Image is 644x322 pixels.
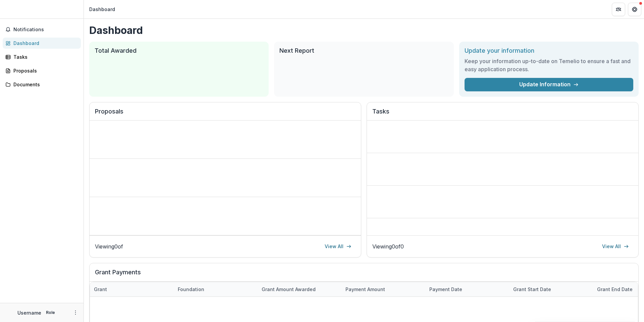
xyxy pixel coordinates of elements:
[95,242,123,250] p: Viewing 0 of
[13,27,78,33] span: Notifications
[95,269,633,281] h2: Grant Payments
[3,65,81,76] a: Proposals
[89,24,639,36] h1: Dashboard
[13,53,75,60] div: Tasks
[44,310,57,316] p: Role
[13,40,75,47] div: Dashboard
[3,51,81,62] a: Tasks
[13,81,75,88] div: Documents
[372,242,404,250] p: Viewing 0 of 0
[279,47,448,54] h2: Next Report
[13,67,75,74] div: Proposals
[321,241,356,252] a: View All
[95,47,263,54] h2: Total Awarded
[3,38,81,49] a: Dashboard
[3,24,81,35] button: Notifications
[3,79,81,90] a: Documents
[71,309,79,317] button: More
[372,108,633,121] h2: Tasks
[89,6,115,13] div: Dashboard
[17,309,41,316] p: Username
[612,3,625,16] button: Partners
[628,3,641,16] button: Get Help
[465,57,633,73] h3: Keep your information up-to-date on Temelio to ensure a fast and easy application process.
[598,241,633,252] a: View All
[87,4,118,14] nav: breadcrumb
[95,108,356,121] h2: Proposals
[465,78,633,91] a: Update Information
[465,47,633,54] h2: Update your information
